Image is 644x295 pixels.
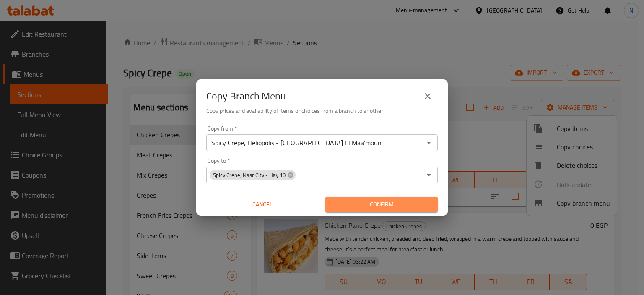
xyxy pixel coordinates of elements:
[423,169,435,181] button: Open
[210,199,315,210] span: Cancel
[418,86,438,106] button: close
[206,106,438,115] h6: Copy prices and availability of items or choices from a branch to another
[325,197,438,212] button: Confirm
[206,89,286,103] h2: Copy Branch Menu
[210,170,296,180] div: Spicy Crepe, Nasr City - Hay 10
[332,199,431,210] span: Confirm
[206,197,319,212] button: Cancel
[423,137,435,149] button: Open
[210,171,289,179] span: Spicy Crepe, Nasr City - Hay 10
